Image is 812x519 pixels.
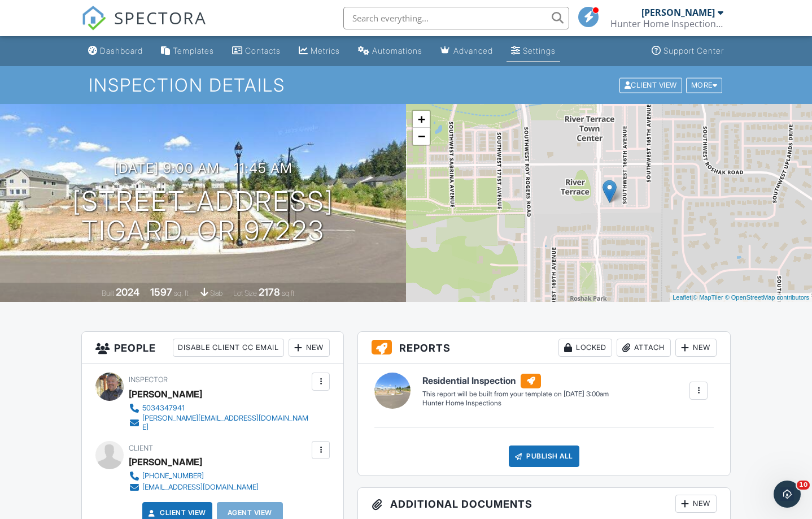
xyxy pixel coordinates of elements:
[100,46,143,55] div: Dashboard
[797,481,810,490] span: 10
[647,41,728,62] a: Support Center
[725,294,809,301] a: © OpenStreetMap contributors
[619,77,682,93] div: Client View
[245,46,281,55] div: Contacts
[129,482,259,493] a: [EMAIL_ADDRESS][DOMAIN_NAME]
[641,7,715,18] div: [PERSON_NAME]
[129,453,202,470] div: [PERSON_NAME]
[422,374,609,388] h6: Residential Inspection
[84,41,147,62] a: Dashboard
[114,6,207,29] span: SPECTORA
[610,18,723,29] div: Hunter Home Inspections LLC
[618,80,685,89] a: Client View
[453,46,493,55] div: Advanced
[129,444,153,452] span: Client
[129,375,168,384] span: Inspector
[311,46,340,55] div: Metrics
[413,111,430,128] a: Zoom in
[129,403,309,414] a: 5034347941
[343,7,569,29] input: Search everything...
[617,339,671,357] div: Attach
[142,404,185,413] div: 5034347941
[259,286,280,298] div: 2178
[129,414,309,432] a: [PERSON_NAME][EMAIL_ADDRESS][DOMAIN_NAME]
[142,483,259,492] div: [EMAIL_ADDRESS][DOMAIN_NAME]
[116,286,139,298] div: 2024
[686,77,723,93] div: More
[422,399,609,408] div: Hunter Home Inspections
[129,386,202,403] div: [PERSON_NAME]
[113,161,293,176] h3: [DATE] 9:00 am - 11:45 am
[523,46,556,55] div: Settings
[675,339,717,357] div: New
[174,289,190,297] span: sq. ft.
[436,41,497,62] a: Advanced
[228,41,285,62] a: Contacts
[173,339,284,357] div: Disable Client CC Email
[422,390,609,399] div: This report will be built from your template on [DATE] 3:00am
[102,289,114,297] span: Built
[156,41,219,62] a: Templates
[150,286,172,298] div: 1597
[413,128,430,145] a: Zoom out
[233,289,257,297] span: Lot Size
[509,446,579,467] div: Publish All
[82,332,343,364] h3: People
[89,75,724,95] h1: Inspection Details
[129,470,259,482] a: [PHONE_NUMBER]
[72,187,334,246] h1: [STREET_ADDRESS] Tigard, OR 97223
[673,294,691,301] a: Leaflet
[358,332,730,364] h3: Reports
[289,339,330,357] div: New
[282,289,296,297] span: sq.ft.
[774,481,801,508] iframe: Intercom live chat
[670,293,812,302] div: |
[372,46,422,55] div: Automations
[173,46,214,55] div: Templates
[142,414,309,432] div: [PERSON_NAME][EMAIL_ADDRESS][DOMAIN_NAME]
[558,339,612,357] div: Locked
[507,41,560,62] a: Settings
[693,294,723,301] a: © MapTiler
[142,472,204,481] div: [PHONE_NUMBER]
[663,46,724,55] div: Support Center
[210,289,222,297] span: slab
[675,495,717,513] div: New
[81,6,106,31] img: The Best Home Inspection Software - Spectora
[353,41,427,62] a: Automations (Basic)
[81,15,207,39] a: SPECTORA
[146,507,206,518] a: Client View
[294,41,344,62] a: Metrics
